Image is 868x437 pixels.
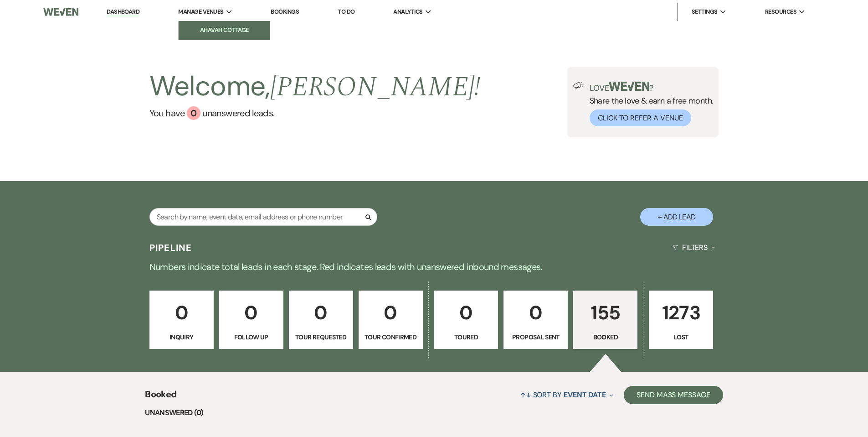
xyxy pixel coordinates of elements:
button: Send Mass Message [624,386,723,404]
p: Inquiry [155,332,208,342]
a: Dashboard [107,8,139,16]
span: Event Date [564,390,606,400]
p: 0 [509,297,562,328]
a: 0Tour Requested [289,291,353,349]
p: 0 [365,297,417,328]
button: + Add Lead [640,208,713,226]
li: Unanswered (0) [145,407,723,419]
a: 0Proposal Sent [503,291,568,349]
span: Settings [692,7,718,16]
span: Analytics [393,7,422,16]
p: 1273 [655,297,707,328]
p: Lost [655,332,707,342]
a: 0Tour Confirmed [359,291,423,349]
a: 0Follow Up [219,291,283,349]
p: 0 [225,297,277,328]
h3: Pipeline [149,241,192,254]
button: Click to Refer a Venue [590,109,691,126]
img: weven-logo-green.svg [609,82,649,91]
span: Manage Venues [178,7,223,16]
a: 0Toured [434,291,498,349]
p: 0 [295,297,347,328]
p: Toured [440,332,493,342]
button: Filters [669,235,719,260]
span: Resources [765,7,796,16]
div: Share the love & earn a free month. [584,82,714,126]
p: Booked [579,332,632,342]
p: Follow Up [225,332,277,342]
a: You have 0 unanswered leads. [149,106,481,120]
a: Ahavah Cottage [179,21,270,39]
a: 155Booked [573,291,637,349]
a: Bookings [271,8,299,16]
span: [PERSON_NAME] ! [270,66,481,108]
span: ↑↓ [520,390,531,400]
a: 0Inquiry [149,291,214,349]
p: 0 [155,297,208,328]
input: Search by name, event date, email address or phone number [149,208,377,226]
img: Weven Logo [43,2,78,21]
p: 155 [579,297,632,328]
span: Booked [145,387,176,407]
p: Proposal Sent [509,332,562,342]
button: Sort By Event Date [517,383,617,407]
p: Love ? [590,82,714,92]
h2: Welcome, [149,67,481,106]
li: Ahavah Cottage [183,26,265,35]
div: 0 [187,106,200,120]
p: Tour Requested [295,332,347,342]
a: 1273Lost [649,291,713,349]
a: To Do [338,8,354,16]
p: Tour Confirmed [365,332,417,342]
img: loud-speaker-illustration.svg [573,82,584,89]
p: 0 [440,297,493,328]
p: Numbers indicate total leads in each stage. Red indicates leads with unanswered inbound messages. [106,260,762,274]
